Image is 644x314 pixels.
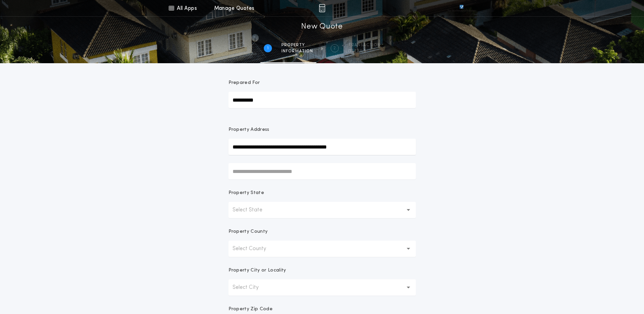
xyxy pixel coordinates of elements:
[228,267,286,274] p: Property City or Locality
[228,241,416,257] button: Select County
[348,42,381,48] span: Transaction
[281,49,313,54] span: information
[228,80,260,86] p: Prepared For
[228,228,268,235] p: Property County
[348,49,381,54] span: details
[267,46,269,51] h2: 1
[228,190,264,196] p: Property State
[319,4,325,12] img: img
[228,279,416,296] button: Select City
[233,283,270,292] p: Select City
[233,206,273,214] p: Select State
[228,306,273,313] p: Property Zip Code
[228,126,416,133] p: Property Address
[447,5,476,12] img: vs-icon
[228,92,416,108] input: Prepared For
[228,202,416,218] button: Select State
[333,46,336,51] h2: 2
[281,42,313,48] span: Property
[233,245,277,253] p: Select County
[301,21,343,32] h1: New Quote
